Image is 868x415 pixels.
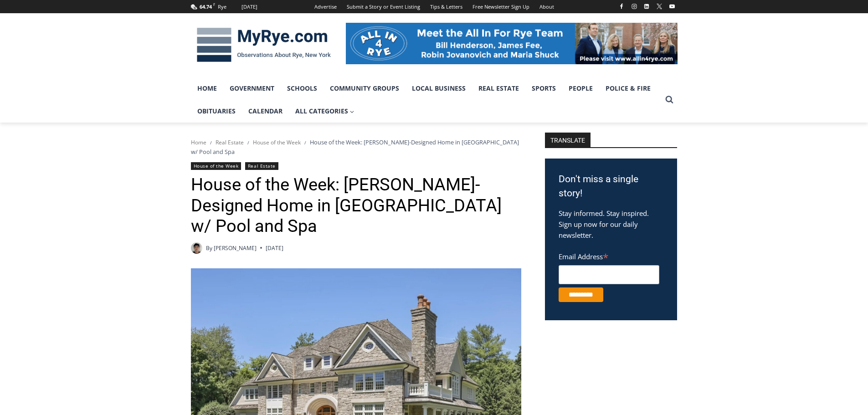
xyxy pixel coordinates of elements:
[191,174,521,237] h1: House of the Week: [PERSON_NAME]-Designed Home in [GEOGRAPHIC_DATA] w/ Pool and Spa
[247,139,249,146] span: /
[191,242,202,254] a: Author image
[562,77,599,100] a: People
[191,77,661,123] nav: Primary Navigation
[191,100,242,123] a: Obituaries
[191,242,202,254] img: Patel, Devan - bio cropped 200x200
[242,100,289,123] a: Calendar
[191,162,241,170] a: House of the Week
[191,77,223,100] a: Home
[210,139,212,146] span: /
[667,1,678,12] a: YouTube
[245,162,278,170] a: Real Estate
[559,172,663,201] h3: Don't miss a single story!
[281,77,324,100] a: Schools
[295,106,354,116] span: All Categories
[218,3,226,11] div: Rye
[216,138,244,146] a: Real Estate
[616,1,627,12] a: Facebook
[559,208,663,241] p: Stay informed. Stay inspired. Sign up now for our daily newsletter.
[661,92,678,108] button: View Search Form
[191,138,206,146] a: Home
[241,3,257,11] div: [DATE]
[654,1,665,12] a: X
[266,244,283,252] time: [DATE]
[200,3,212,10] span: 64.74
[223,77,281,100] a: Government
[545,133,591,147] strong: TRANSLATE
[346,23,678,64] img: All in for Rye
[214,244,257,252] a: [PERSON_NAME]
[213,2,215,7] span: F
[289,100,361,123] a: All Categories
[472,77,525,100] a: Real Estate
[641,1,652,12] a: Linkedin
[206,244,212,252] span: By
[525,77,562,100] a: Sports
[191,21,337,69] img: MyRye.com
[559,247,659,264] label: Email Address
[324,77,406,100] a: Community Groups
[406,77,472,100] a: Local Business
[191,138,519,155] span: House of the Week: [PERSON_NAME]-Designed Home in [GEOGRAPHIC_DATA] w/ Pool and Spa
[599,77,657,100] a: Police & Fire
[253,138,301,146] a: House of the Week
[304,139,306,146] span: /
[629,1,640,12] a: Instagram
[191,138,521,156] nav: Breadcrumbs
